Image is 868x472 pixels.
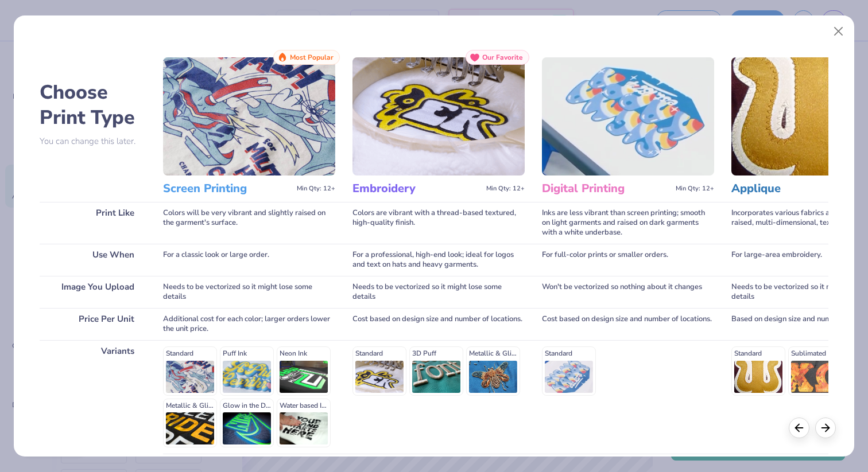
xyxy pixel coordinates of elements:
[40,244,146,276] div: Use When
[40,308,146,340] div: Price Per Unit
[352,202,525,244] div: Colors are vibrant with a thread-based textured, high-quality finish.
[542,308,714,340] div: Cost based on design size and number of locations.
[542,244,714,276] div: For full-color prints or smaller orders.
[163,276,335,308] div: Needs to be vectorized so it might lose some details
[542,57,714,175] img: Digital Printing
[352,244,525,276] div: For a professional, high-end look; ideal for logos and text on hats and heavy garments.
[486,185,525,193] span: Min Qty: 12+
[163,308,335,340] div: Additional cost for each color; larger orders lower the unit price.
[163,181,292,196] h3: Screen Printing
[676,185,714,193] span: Min Qty: 12+
[352,276,525,308] div: Needs to be vectorized so it might lose some details
[482,53,523,61] span: Our Favorite
[40,80,146,130] h2: Choose Print Type
[163,57,335,175] img: Screen Printing
[297,185,335,193] span: Min Qty: 12+
[542,202,714,244] div: Inks are less vibrant than screen printing; smooth on light garments and raised on dark garments ...
[40,202,146,244] div: Print Like
[40,136,146,146] p: You can change this later.
[40,276,146,308] div: Image You Upload
[542,276,714,308] div: Won't be vectorized so nothing about it changes
[352,57,525,175] img: Embroidery
[542,181,671,196] h3: Digital Printing
[352,308,525,340] div: Cost based on design size and number of locations.
[731,181,861,196] h3: Applique
[163,244,335,276] div: For a classic look or large order.
[40,340,146,454] div: Variants
[290,53,334,61] span: Most Popular
[352,181,482,196] h3: Embroidery
[163,202,335,244] div: Colors will be very vibrant and slightly raised on the garment's surface.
